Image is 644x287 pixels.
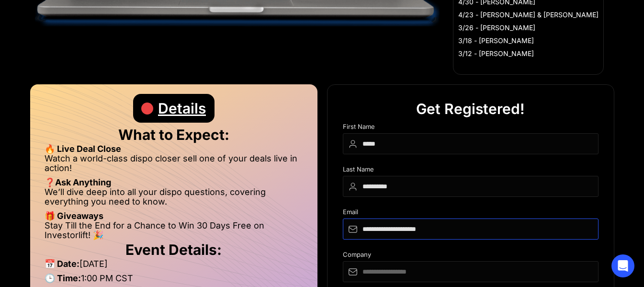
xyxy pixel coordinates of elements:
[45,259,79,269] strong: 📅 Date:
[45,259,303,274] li: [DATE]
[343,251,599,261] div: Company
[118,126,229,143] strong: What to Expect:
[45,187,303,211] li: We’ll dive deep into all your dispo questions, covering everything you need to know.
[45,177,111,187] strong: ❓Ask Anything
[343,166,599,176] div: Last Name
[45,144,121,154] strong: 🔥 Live Deal Close
[158,94,206,123] div: Details
[45,221,303,240] li: Stay Till the End for a Chance to Win 30 Days Free on Investorlift! 🎉
[45,273,81,283] strong: 🕒 Time:
[125,241,222,258] strong: Event Details:
[611,254,634,277] div: Open Intercom Messenger
[45,154,303,178] li: Watch a world-class dispo closer sell one of your deals live in action!
[416,94,525,123] div: Get Registered!
[45,211,103,221] strong: 🎁 Giveaways
[343,123,599,133] div: First Name
[343,208,599,218] div: Email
